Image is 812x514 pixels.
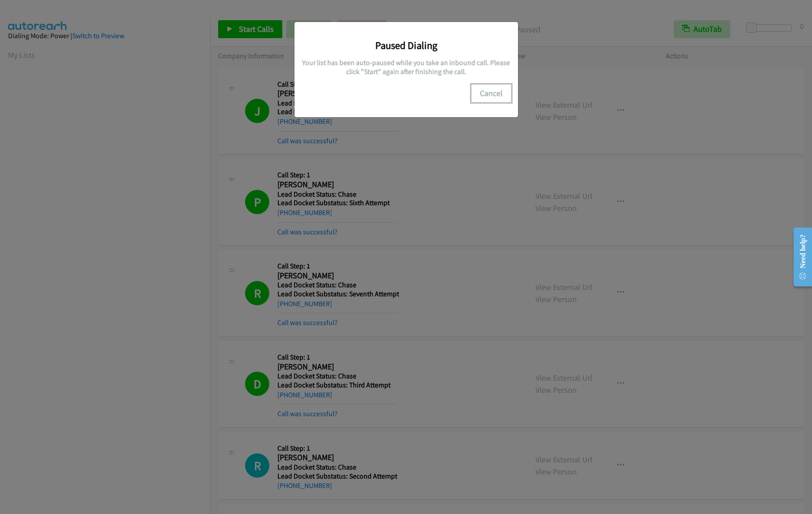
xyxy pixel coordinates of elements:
iframe: Resource Center [786,221,812,293]
button: Cancel [471,84,511,102]
h3: Paused Dialing [301,39,511,52]
h5: Your list has been auto-paused while you take an inbound call. Please click "Start" again after f... [301,58,511,76]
